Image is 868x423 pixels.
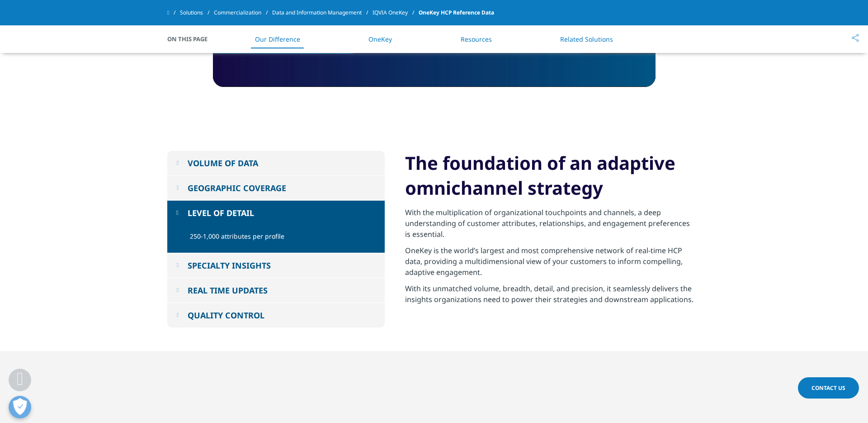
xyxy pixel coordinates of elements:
a: IQVIA OneKey [373,5,419,21]
div: REAL TIME UPDATES [188,285,268,296]
span: On This Page [167,34,217,43]
button: GEOGRAPHIC COVERAGE [167,176,385,200]
div: VOLUME OF DATA [188,158,258,168]
a: OneKey [368,35,392,43]
h2: The foundation of an adaptive omnichannel strategy [405,150,694,207]
span: OneKey HCP Reference Data [419,5,494,21]
a: Our Difference [255,35,300,43]
div: GEOGRAPHIC COVERAGE [188,183,286,193]
button: LEVEL OF DETAIL [167,201,385,225]
p: With the multiplication of organizational touchpoints and channels, a deep understanding of custo... [405,207,694,245]
p: OneKey is the world’s largest and most comprehensive network of real-time HCP data, providing a m... [405,245,694,283]
span: Contact Us [811,384,845,392]
a: Contact Us [798,377,859,399]
p: With its unmatched volume, breadth, detail, and precision, it seamlessly delivers the insights or... [405,283,694,310]
div: SPECIALTY INSIGHTS [188,260,271,271]
a: Solutions [180,5,214,21]
p: 250-1,000 attributes per profile [190,232,378,246]
a: Related Solutions [560,35,613,43]
button: REAL TIME UPDATES [167,278,385,303]
button: VOLUME OF DATA [167,151,385,175]
button: Open Preferences [9,396,31,418]
div: LEVEL OF DETAIL [188,207,254,218]
a: Data and Information Management [272,5,373,21]
button: SPECIALTY INSIGHTS [167,253,385,278]
div: QUALITY CONTROL [188,310,264,321]
button: QUALITY CONTROL [167,303,385,327]
a: Commercialization [214,5,272,21]
a: Resources [461,35,492,43]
